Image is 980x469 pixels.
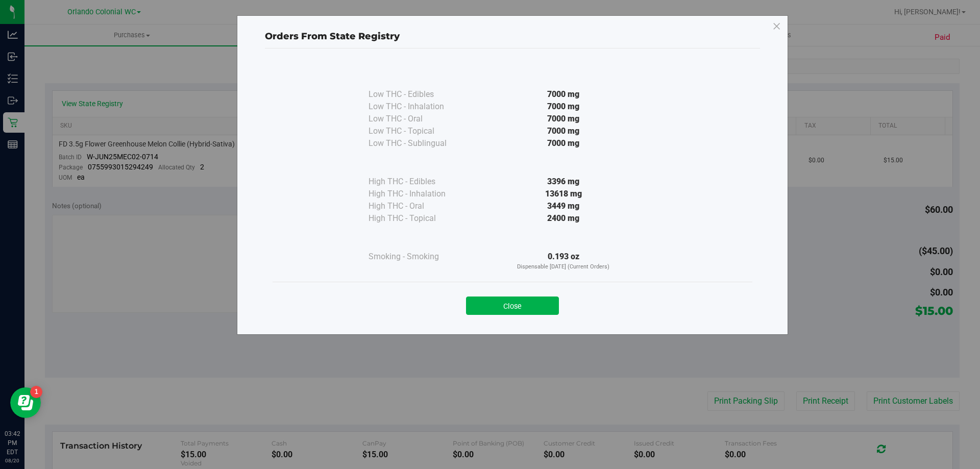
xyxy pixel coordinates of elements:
[471,113,656,125] div: 7000 mg
[471,200,656,212] div: 3449 mg
[369,176,471,188] div: High THC - Edibles
[369,200,471,212] div: High THC - Oral
[369,137,471,150] div: Low THC - Sublingual
[471,212,656,225] div: 2400 mg
[369,101,471,113] div: Low THC - Inhalation
[471,188,656,200] div: 13618 mg
[369,251,471,263] div: Smoking - Smoking
[369,188,471,200] div: High THC - Inhalation
[369,125,471,137] div: Low THC - Topical
[466,297,559,315] button: Close
[369,88,471,101] div: Low THC - Edibles
[471,88,656,101] div: 7000 mg
[471,137,656,150] div: 7000 mg
[471,101,656,113] div: 7000 mg
[369,113,471,125] div: Low THC - Oral
[265,31,400,42] span: Orders From State Registry
[471,263,656,271] p: Dispensable [DATE] (Current Orders)
[471,125,656,137] div: 7000 mg
[369,212,471,225] div: High THC - Topical
[471,251,656,271] div: 0.193 oz
[10,387,41,418] iframe: Resource center
[30,386,42,398] iframe: Resource center unread badge
[471,176,656,188] div: 3396 mg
